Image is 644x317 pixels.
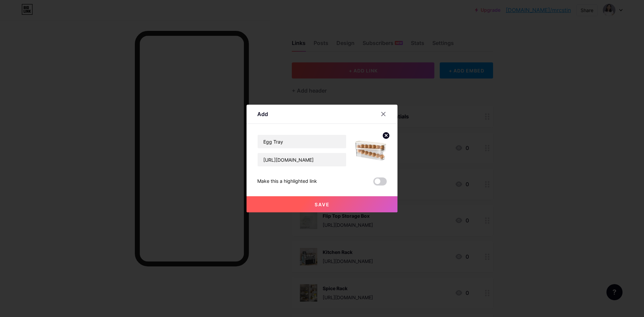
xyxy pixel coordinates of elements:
[355,135,387,167] img: link_thumbnail
[258,135,346,148] input: Title
[315,202,330,207] span: Save
[247,196,397,212] button: Save
[257,177,317,186] div: Make this a highlighted link
[258,153,346,166] input: URL
[257,110,268,118] div: Add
